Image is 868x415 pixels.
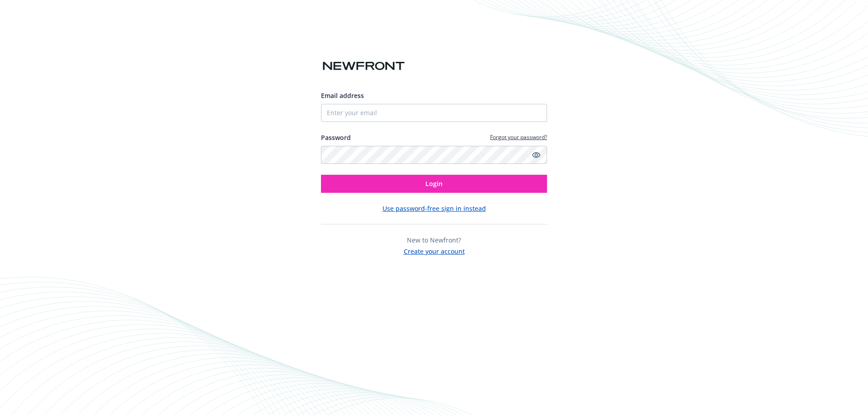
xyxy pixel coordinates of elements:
[404,245,465,256] button: Create your account
[382,204,486,213] button: Use password-free sign in instead
[321,133,351,142] label: Password
[321,104,547,122] input: Enter your email
[407,236,461,244] span: New to Newfront?
[490,133,547,141] a: Forgot your password?
[321,175,547,193] button: Login
[321,58,406,74] img: Newfront logo
[321,91,364,100] span: Email address
[531,149,542,160] a: Show password
[321,146,547,164] input: Enter your password
[425,179,443,188] span: Login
